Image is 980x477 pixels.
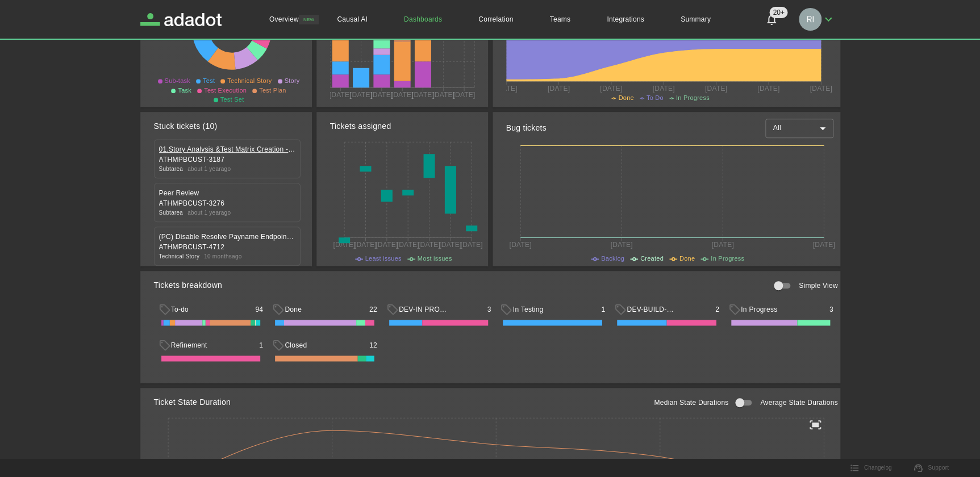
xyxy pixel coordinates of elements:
[154,279,222,291] h2: Tickets breakdown
[711,255,744,262] span: In Progress
[547,84,569,92] tspan: [DATE]
[187,165,231,173] p: about 1 year ago
[159,208,184,217] p: Subtarea
[159,188,295,198] a: Peer Review
[460,240,482,248] tspan: [DATE]
[769,7,787,18] span: 20+
[154,120,218,132] h2: Stuck tickets (10)
[495,84,517,92] tspan: [DATE]
[154,396,231,408] h2: Ticket State Duration
[600,84,622,92] tspan: [DATE]
[439,240,461,248] tspan: [DATE]
[159,252,200,261] p: Technical Story
[799,281,838,291] p: Simple View
[652,84,674,92] tspan: [DATE]
[640,255,664,262] span: Created
[794,5,840,34] button: Richard Rodriguez
[259,87,286,94] span: Test Plan
[333,240,355,248] tspan: [DATE]
[159,198,295,208] h1: ATHMPBCUST-3276
[159,165,184,173] p: Subtarea
[159,144,295,154] a: 01.Story Analysis &Test Matrix Creation - QA
[711,240,733,248] tspan: [DATE]
[399,304,449,315] h4: DEV-IN PROGRESS
[610,240,632,248] tspan: [DATE]
[187,208,231,217] p: about 1 year ago
[715,304,719,315] span: 2
[654,397,728,408] p: Median State Durations
[259,340,263,350] span: 1
[365,255,402,262] span: Least issues
[760,397,837,408] p: Average State Durations
[354,240,376,248] tspan: [DATE]
[220,96,244,103] span: Test Set
[140,13,222,26] a: Adadot Homepage
[513,304,544,315] h4: In Testing
[509,240,531,248] tspan: [DATE]
[808,418,822,432] svg: Expand/Details
[704,84,727,92] tspan: [DATE]
[285,340,307,350] h4: Closed
[349,90,372,98] tspan: [DATE]
[285,77,300,84] span: Story
[829,304,833,315] span: 3
[159,154,295,165] h1: ATHMPBCUST-3187
[627,304,677,315] h4: DEV-BUILD-PACKAGE
[453,90,475,98] tspan: [DATE]
[601,304,605,315] span: 1
[171,340,207,350] h4: Refinement
[844,459,898,476] button: Changelog
[812,240,835,248] tspan: [DATE]
[741,304,777,315] h4: In Progress
[676,94,710,101] span: In Progress
[370,90,393,98] tspan: [DATE]
[618,94,633,101] span: Done
[204,87,247,94] span: Test Execution
[907,459,956,476] a: Support
[159,242,295,252] h1: ATHMPBCUST-4712
[329,90,351,98] tspan: [DATE]
[171,304,189,315] h4: To-do
[255,304,263,315] span: 94
[799,8,821,31] img: Richard Rodriguez
[487,304,491,315] span: 3
[806,415,825,434] button: expand chart
[765,119,833,138] div: select team
[159,232,295,242] a: (PC) Disable Resolve Payname Endpoint in CDK
[411,90,433,98] tspan: [DATE]
[369,304,377,315] span: 22
[391,90,413,98] tspan: [DATE]
[227,77,272,84] span: Technical Story
[330,120,391,132] h2: Tickets assigned
[418,240,440,248] tspan: [DATE]
[178,87,191,94] span: Task
[369,340,377,350] span: 12
[203,77,215,84] span: Test
[679,255,695,262] span: Done
[397,240,419,248] tspan: [DATE]
[506,122,547,134] h2: Bug tickets
[165,77,190,84] span: Sub-task
[758,6,785,33] button: Notifications
[376,240,398,248] tspan: [DATE]
[285,304,302,315] h4: Done
[204,252,241,261] p: 10 months ago
[418,255,452,262] span: Most issues
[601,255,624,262] span: Backlog
[647,94,664,101] span: To Do
[432,90,454,98] tspan: [DATE]
[810,84,832,92] tspan: [DATE]
[757,84,779,92] tspan: [DATE]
